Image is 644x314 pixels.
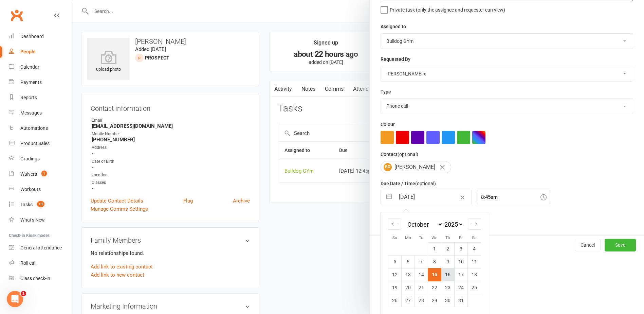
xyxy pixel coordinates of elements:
td: Sunday, October 5, 2025 [388,255,402,268]
td: Sunday, October 12, 2025 [388,268,402,281]
label: Due Date / Time [381,180,436,187]
small: (optional) [415,181,436,186]
small: Sa [472,235,477,240]
td: Thursday, October 9, 2025 [441,255,455,268]
span: Private task (only the assignee and requester can view) [390,5,505,13]
iframe: Intercom live chat [7,291,23,307]
td: Monday, October 6, 2025 [402,255,415,268]
td: Wednesday, October 8, 2025 [428,255,441,268]
div: Product Sales [20,141,50,146]
div: What's New [20,217,45,223]
td: Thursday, October 23, 2025 [441,281,455,294]
td: Tuesday, October 7, 2025 [415,255,428,268]
a: Roll call [9,256,72,271]
td: Saturday, October 18, 2025 [468,268,481,281]
small: We [431,235,437,240]
td: Wednesday, October 1, 2025 [428,242,441,255]
div: Tasks [20,202,33,207]
td: Thursday, October 2, 2025 [441,242,455,255]
td: Tuesday, October 14, 2025 [415,268,428,281]
a: Clubworx [8,7,25,24]
span: 13 [37,201,44,207]
button: Cancel [575,239,601,251]
td: Saturday, October 4, 2025 [468,242,481,255]
div: Dashboard [20,34,44,39]
a: Reports [9,90,72,105]
td: Monday, October 27, 2025 [402,294,415,307]
a: Workouts [9,182,72,197]
label: Requested By [381,55,410,63]
span: 1 [41,171,47,176]
div: Gradings [20,156,40,161]
small: Tu [419,235,423,240]
td: Thursday, October 30, 2025 [441,294,455,307]
div: Move forward to switch to the next month. [468,219,481,230]
td: Saturday, October 25, 2025 [468,281,481,294]
label: Assigned to [381,23,406,30]
td: Monday, October 13, 2025 [402,268,415,281]
div: Calendar [20,64,39,70]
a: Payments [9,75,72,90]
small: Th [445,235,450,240]
td: Friday, October 17, 2025 [455,268,468,281]
td: Wednesday, October 29, 2025 [428,294,441,307]
a: What's New [9,212,72,228]
a: Class kiosk mode [9,271,72,286]
div: Roll call [20,260,36,266]
label: Type [381,88,391,95]
span: 1 [21,291,26,296]
a: Tasks 13 [9,197,72,212]
small: Fr [459,235,463,240]
div: Messages [20,110,42,116]
div: General attendance [20,245,62,250]
a: Messages [9,105,72,121]
a: General attendance kiosk mode [9,240,72,256]
button: Clear Date [457,191,468,204]
div: Class check-in [20,276,50,281]
div: [PERSON_NAME] [381,161,451,173]
div: Waivers [20,171,37,177]
td: Selected. Wednesday, October 15, 2025 [428,268,441,281]
div: People [20,49,36,54]
div: Move backward to switch to the previous month. [388,219,401,230]
td: Friday, October 24, 2025 [455,281,468,294]
a: People [9,44,72,59]
a: Automations [9,121,72,136]
td: Saturday, October 11, 2025 [468,255,481,268]
a: Calendar [9,59,72,75]
td: Thursday, October 16, 2025 [441,268,455,281]
td: Tuesday, October 21, 2025 [415,281,428,294]
a: Gradings [9,151,72,167]
td: Friday, October 3, 2025 [455,242,468,255]
a: Waivers 1 [9,167,72,182]
td: Monday, October 20, 2025 [402,281,415,294]
td: Sunday, October 26, 2025 [388,294,402,307]
label: Colour [381,121,395,128]
small: Mo [405,235,411,240]
td: Friday, October 10, 2025 [455,255,468,268]
td: Sunday, October 19, 2025 [388,281,402,294]
div: Reports [20,95,37,100]
a: Dashboard [9,29,72,44]
div: Automations [20,125,48,131]
a: Product Sales [9,136,72,151]
label: Email preferences [381,211,420,218]
div: Payments [20,80,42,85]
label: Contact [381,151,418,158]
small: Su [392,235,397,240]
div: Workouts [20,187,41,192]
small: (optional) [398,152,418,157]
td: Wednesday, October 22, 2025 [428,281,441,294]
td: Friday, October 31, 2025 [455,294,468,307]
span: BD [384,163,392,171]
button: Save [605,239,636,251]
td: Tuesday, October 28, 2025 [415,294,428,307]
